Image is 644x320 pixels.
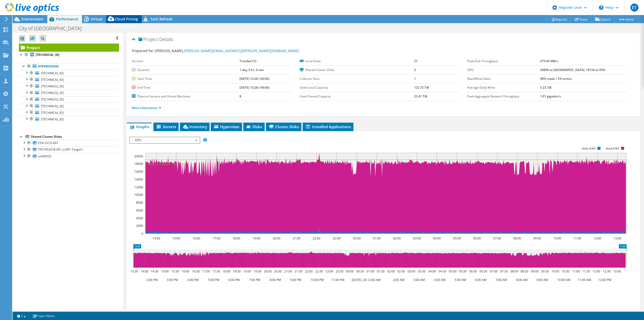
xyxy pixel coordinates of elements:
[397,269,405,273] text: 02:30
[326,269,333,273] text: 23:00
[274,269,282,273] text: 20:30
[159,36,173,42] span: Details
[134,177,143,182] text: 14000
[134,193,143,197] text: 10000
[130,269,138,273] text: 13:30
[541,269,549,273] text: 09:30
[414,68,416,72] b: 3
[547,15,571,23] a: Reports
[19,109,119,116] a: [TECHNICAL_ID]
[449,269,457,273] text: 05:00
[540,59,558,63] b: 475.60 MB/s
[253,236,260,240] text: 19:00
[264,269,272,273] text: 20:00
[41,84,64,88] span: [TECHNICAL_ID]
[132,85,239,90] label: End Time
[520,269,528,273] text: 08:30
[572,269,580,273] text: 11:00
[41,111,64,115] span: [TECHNICAL_ID]
[467,94,540,99] label: Peak Aggregate Network Throughput
[571,15,591,23] a: Share
[573,236,581,240] text: 11:00
[134,154,143,158] text: 20000
[41,71,64,75] span: [TECHNICAL_ID]
[239,77,269,81] b: [DATE] 13:28 (-06:00)
[132,106,161,110] a: More Information
[41,104,64,108] span: [TECHNICAL_ID]
[336,269,343,273] text: 23:30
[459,269,467,273] text: 05:30
[19,153,119,159] a: vmNFS02
[453,236,461,240] text: 05:00
[19,83,119,89] a: [TECHNICAL_ID]
[19,52,119,58] a: [TECHNICAL_ID]
[268,124,299,129] span: Cluster Disks
[41,117,64,121] span: [TECHNICAL_ID]
[393,236,401,240] text: 02:00
[313,236,320,240] text: 22:00
[467,67,540,73] label: IOPS
[315,269,323,273] text: 22:30
[305,124,351,129] span: Installed Applications
[19,63,119,70] a: Hypervisors
[232,236,240,240] text: 18:00
[138,37,158,42] span: Project
[540,94,561,98] b: 1.91 gigabits/s
[129,309,189,319] h2: Advanced Graph Controls
[592,269,600,273] text: 12:00
[134,169,143,174] text: 16000
[41,97,64,101] span: [TECHNICAL_ID]
[141,231,143,236] text: 0
[192,269,200,273] text: 16:30
[132,59,239,64] label: Account
[19,44,119,52] a: Project
[614,236,621,240] text: 13:00
[156,124,176,129] span: Servers
[353,236,361,240] text: 00:00
[562,269,570,273] text: 10:30
[212,269,220,273] text: 17:30
[150,17,173,21] span: Tech Refresh
[295,269,302,273] text: 21:30
[408,269,415,273] text: 03:00
[414,77,416,81] b: 1
[540,85,551,90] b: 5.23 TiB
[373,236,381,240] text: 01:00
[540,77,572,81] b: 98% reads / 2% writes
[31,134,119,140] div: Shared Cluster Disks
[490,269,498,273] text: 07:00
[213,236,220,240] text: 17:00
[233,269,241,273] text: 18:30
[414,59,418,63] b: 27
[630,4,638,12] span: ET
[531,269,539,273] text: 09:00
[603,269,611,273] text: 12:30
[479,269,487,273] text: 06:30
[136,200,143,205] text: 8000
[582,269,590,273] text: 11:30
[136,208,143,212] text: 6000
[551,269,559,273] text: 10:00
[36,53,59,57] b: [TECHNICAL_ID]
[591,15,615,23] a: Export
[132,67,239,73] label: Duration
[151,269,158,273] text: 14:30
[300,85,414,90] label: Used Local Capacity
[469,269,477,273] text: 06:00
[41,78,64,82] span: [TECHNICAL_ID]
[293,236,300,240] text: 21:00
[184,48,299,53] a: [PERSON_NAME][EMAIL_ADDRESS][PERSON_NAME][DOMAIN_NAME]
[19,76,119,83] a: [TECHNICAL_ID]
[19,90,119,96] a: [TECHNICAL_ID]
[414,85,429,90] b: 122.72 TiB
[606,147,620,150] text: Read IOPS
[134,185,143,189] text: 12000
[553,236,561,240] text: 10:00
[614,15,638,23] a: More
[134,162,143,166] text: 18000
[510,269,518,273] text: 08:00
[91,17,102,21] span: Virtual
[213,124,239,129] span: Hypervisor
[433,236,441,240] text: 04:00
[192,236,200,240] text: 16:00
